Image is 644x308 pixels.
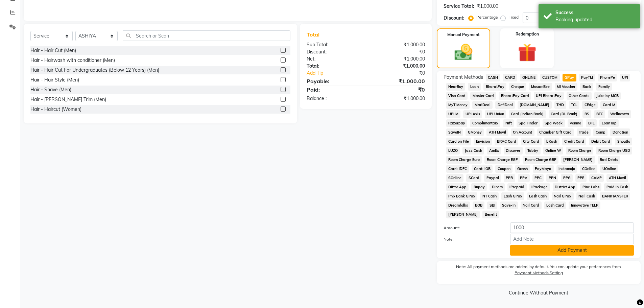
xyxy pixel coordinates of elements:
[302,95,366,102] div: Balance :
[472,165,493,173] span: Card: IOB
[446,211,480,218] span: [PERSON_NAME]
[510,234,634,244] input: Add Note
[307,31,322,38] span: Total
[520,74,538,81] span: ONLINE
[302,70,376,77] a: Add Tip
[509,110,546,118] span: Card (Indian Bank)
[438,236,505,242] label: Note:
[521,138,542,145] span: City Card
[562,138,587,145] span: Credit Card
[487,202,497,209] span: SBI
[449,42,478,63] img: _cash.svg
[438,289,639,297] a: Continue Without Payment
[579,74,595,81] span: PayTM
[480,192,499,200] span: NT Cash
[598,156,620,164] span: Bad Debts
[594,92,621,100] span: Juice by MCB
[596,83,612,91] span: Family
[471,183,487,191] span: Rupay
[30,76,79,84] div: Hair - Hair Style (Men)
[499,92,531,100] span: BharatPay Card
[589,174,604,182] span: CAMP
[569,202,600,209] span: Innovative TELR
[462,147,484,155] span: Jazz Cash
[511,128,534,136] span: On Account
[484,156,520,164] span: Room Charge EGP
[438,225,505,231] label: Amount:
[593,128,607,136] span: Comp
[466,128,484,136] span: GMoney
[596,147,632,155] span: Room Charge USD
[444,3,474,10] div: Service Total:
[510,222,634,233] input: Amount
[540,74,560,81] span: CUSTOM
[599,119,619,127] span: LoanTap
[508,14,519,20] label: Fixed
[523,156,558,164] span: Room Charge GBP
[446,101,470,109] span: MyT Money
[544,202,566,209] span: Lash Card
[580,183,601,191] span: Pine Labs
[580,165,597,173] span: COnline
[490,183,505,191] span: Diners
[446,138,471,145] span: Card on File
[476,14,498,20] label: Percentage
[600,101,617,109] span: Card M
[302,41,366,48] div: Sub Total:
[446,202,470,209] span: Dreamfolks
[610,128,630,136] span: Donation
[568,119,583,127] span: Venmo
[512,41,542,64] img: _gift.svg
[486,128,508,136] span: ATH Movil
[544,138,559,145] span: bKash
[302,48,366,55] div: Discount:
[444,264,634,279] label: Note: All payment methods are added, by default. You can update your preferences from
[366,77,430,85] div: ₹1,000.00
[30,67,159,74] div: Hair - Hair Cut For Undergraduates (Below 12 Years) (Men)
[444,15,464,22] div: Discount:
[446,165,469,173] span: Card: IDFC
[30,106,81,113] div: Hair - Haircut (Women)
[446,128,463,136] span: SaveIN
[555,83,578,91] span: MI Voucher
[527,192,549,200] span: Lash Cash
[446,174,464,182] span: SOnline
[518,174,530,182] span: PPV
[366,48,430,55] div: ₹0
[495,138,518,145] span: BRAC Card
[486,74,500,81] span: CASH
[552,192,574,200] span: Nail GPay
[620,74,630,81] span: UPI
[606,174,628,182] span: ATH Movil
[446,147,460,155] span: LUZO
[534,92,564,100] span: UPI BharatPay
[543,147,564,155] span: Online W
[575,174,587,182] span: PPE
[556,165,577,173] span: Instamojo
[567,92,592,100] span: Other Cards
[366,55,430,63] div: ₹1,000.00
[525,147,541,155] span: Tabby
[302,77,366,85] div: Payable:
[466,174,481,182] span: SCard
[482,211,499,218] span: Benefit
[468,83,481,91] span: Loan
[473,202,484,209] span: BOB
[594,110,605,118] span: BTC
[600,165,618,173] span: UOnline
[302,55,366,63] div: Net:
[30,86,71,93] div: Hair - Shave (Men)
[555,9,635,16] div: Success
[30,96,106,103] div: Hair - [PERSON_NAME] Trim (Men)
[500,202,518,209] span: Save-In
[615,138,632,145] span: Shoutlo
[483,83,506,91] span: BharatPay
[302,63,366,70] div: Total:
[504,174,515,182] span: PPR
[569,101,580,109] span: TCL
[446,192,478,200] span: Pnb Bank GPay
[515,270,563,276] label: Payment Methods Setting
[446,110,461,118] span: UPI M
[366,86,430,94] div: ₹0
[447,32,480,38] label: Manual Payment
